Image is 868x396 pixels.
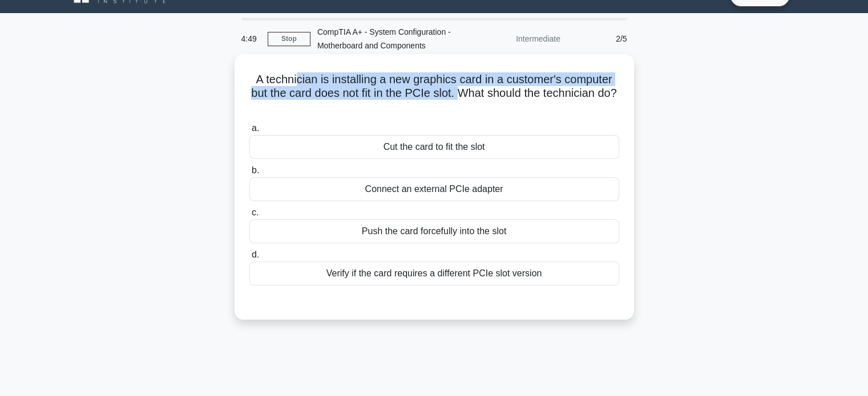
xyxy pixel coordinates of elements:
span: b. [252,165,259,175]
a: Stop [268,32,310,46]
span: a. [252,123,259,133]
div: Push the card forcefully into the slot [249,219,619,243]
span: d. [252,250,259,259]
span: c. [252,207,259,217]
div: Connect an external PCIe adapter [249,177,619,201]
div: Verify if the card requires a different PCIe slot version [249,262,619,285]
div: Cut the card to fit the slot [249,135,619,159]
div: Intermediate [467,27,567,50]
h5: A technician is installing a new graphics card in a customer's computer but the card does not fit... [248,72,620,115]
div: 2/5 [567,27,634,50]
div: CompTIA A+ - System Configuration - Motherboard and Components [310,21,467,57]
div: 4:49 [235,27,268,50]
